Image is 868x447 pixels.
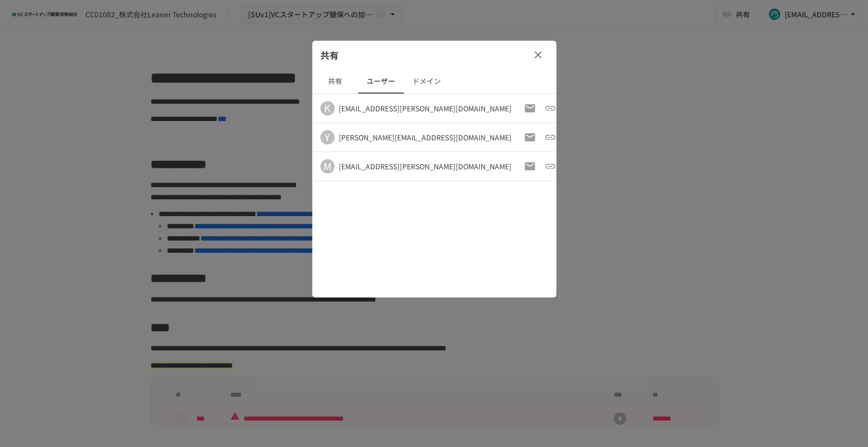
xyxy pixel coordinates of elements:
div: [EMAIL_ADDRESS][PERSON_NAME][DOMAIN_NAME] [339,161,512,171]
button: 招待メールの再送 [520,156,540,176]
button: 招待URLをコピー（以前のものは破棄） [540,98,560,118]
div: K [320,101,335,115]
button: 招待メールの再送 [520,127,540,147]
button: 招待メールの再送 [520,98,540,118]
button: ユーザー [358,69,404,94]
button: ドメイン [404,69,450,94]
button: 共有 [312,69,358,94]
div: [EMAIL_ADDRESS][PERSON_NAME][DOMAIN_NAME] [339,103,512,113]
div: Y [320,130,335,144]
button: 招待URLをコピー（以前のものは破棄） [540,156,560,176]
div: 共有 [312,41,556,69]
div: M [320,159,335,173]
button: 招待URLをコピー（以前のものは破棄） [540,127,560,147]
div: [PERSON_NAME][EMAIL_ADDRESS][DOMAIN_NAME] [339,132,512,142]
